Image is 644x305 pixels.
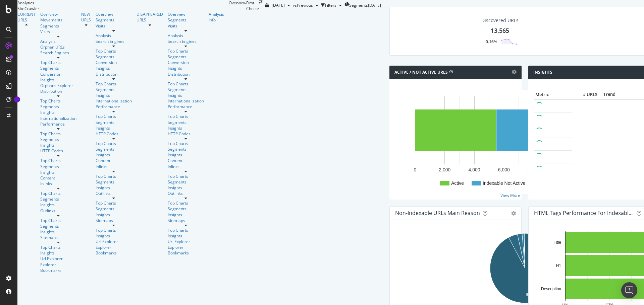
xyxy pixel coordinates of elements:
[40,77,76,83] a: Insights
[168,164,204,169] a: Inlinks
[96,146,132,152] a: Segments
[572,90,599,100] th: # URLS
[96,17,132,23] div: Segments
[40,65,76,71] a: Segments
[168,190,204,196] div: Outlinks
[498,167,510,172] text: 6,000
[168,218,204,223] a: Sitemaps
[40,256,76,261] div: Url Explorer
[168,33,204,39] a: Analysis
[40,175,76,181] a: Content
[96,244,132,256] div: Explorer Bookmarks
[40,131,76,137] a: Top Charts
[168,244,204,256] div: Explorer Bookmarks
[168,81,204,87] a: Top Charts
[40,88,76,94] div: Distribution
[96,206,132,212] a: Segments
[96,81,132,87] a: Top Charts
[541,287,561,291] text: Description
[168,71,204,77] div: Distribution
[40,169,76,175] div: Insights
[168,200,204,206] div: Top Charts
[40,121,76,127] a: Performance
[96,200,132,206] a: Top Charts
[168,104,204,109] div: Performance
[40,164,76,169] a: Segments
[40,83,76,88] a: Orphans Explorer
[168,92,204,98] a: Insights
[96,104,132,109] a: Performance
[96,158,132,163] div: Content
[512,70,517,74] i: Options
[96,233,132,239] div: Insights
[168,146,204,152] a: Segments
[209,11,224,23] div: Analysis Info
[534,90,572,100] th: Metric
[40,190,76,196] a: Top Charts
[96,48,132,54] a: Top Charts
[168,233,204,239] div: Insights
[96,173,132,179] a: Top Charts
[40,229,76,235] a: Insights
[534,210,634,216] div: HTML Tags Performance for Indexable URLs
[40,39,76,44] a: Analysis
[40,218,76,223] a: Top Charts
[96,190,132,196] a: Outlinks
[40,142,76,148] a: Insights
[96,212,132,218] a: Insights
[40,98,76,104] div: Top Charts
[40,181,76,186] a: Inlinks
[137,11,163,23] a: DISAPPEARED URLS
[40,23,76,29] a: Segments
[168,173,204,179] a: Top Charts
[168,131,204,137] div: HTTP Codes
[168,158,204,163] a: Content
[500,193,520,198] a: View More
[40,71,76,77] a: Conversion
[96,141,132,146] div: Top Charts
[96,98,132,104] div: Internationalization
[451,180,464,186] text: Active
[469,167,480,172] text: 4,000
[556,263,561,268] text: H1
[168,113,204,119] div: Top Charts
[168,239,204,244] a: Url Explorer
[168,54,204,60] div: Segments
[96,218,132,223] div: Sitemaps
[272,2,285,8] span: 2025 Aug. 13th
[40,29,76,34] a: Visits
[96,23,132,29] div: Visits
[96,11,132,17] a: Overview
[40,148,76,154] a: HTTP Codes
[40,158,76,163] a: Top Charts
[168,152,204,158] a: Insights
[40,109,76,115] div: Insights
[17,11,36,23] a: CURRENT URLS
[414,167,417,172] text: 0
[40,250,76,256] div: Insights
[349,2,368,8] span: Segments
[96,92,132,98] a: Insights
[96,87,132,92] a: Segments
[168,23,204,29] a: Visits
